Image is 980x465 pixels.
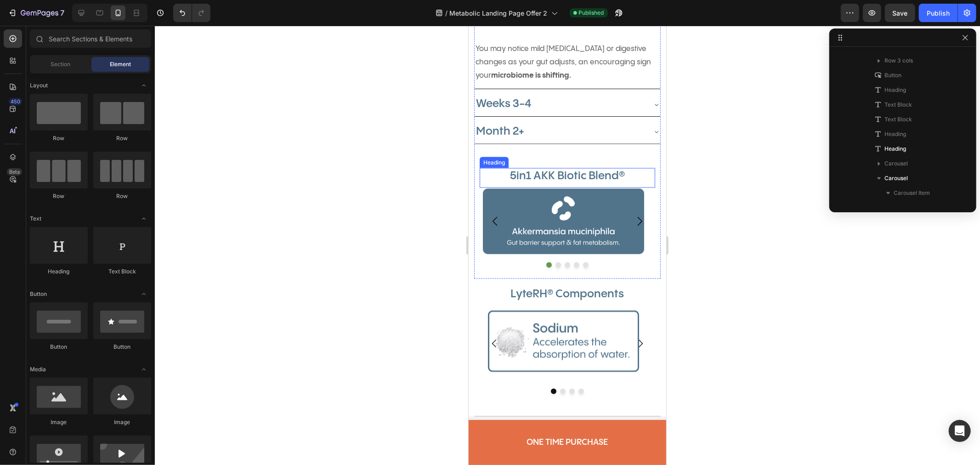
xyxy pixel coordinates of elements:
span: Heading [884,144,906,153]
div: Beta [7,168,22,176]
div: Text Block [93,267,151,276]
span: Metabolic Landing Page Offer 2 [450,8,548,18]
div: Open Intercom Messenger [949,420,971,442]
span: Button [884,71,901,80]
button: Save [885,4,915,22]
div: Publish [927,8,950,18]
span: Heading [884,85,906,95]
div: 450 [9,98,22,105]
span: Text Block [884,100,912,109]
div: Row [30,134,88,142]
span: Carousel Item [894,188,930,198]
span: Carousel [884,159,908,168]
input: Search Sections & Elements [30,29,151,48]
div: Image [93,418,151,426]
span: Element [110,60,131,68]
span: Media [30,365,46,374]
div: Row [93,192,151,200]
div: Button [93,343,151,351]
span: Carousel [884,174,908,183]
span: Layout [30,81,48,90]
div: Image [30,418,88,426]
span: Button [30,290,47,298]
span: Toggle open [136,78,151,93]
span: Published [579,9,604,17]
button: Publish [919,4,957,22]
div: Heading [30,267,88,276]
div: Button [30,343,88,351]
span: Heading [884,130,906,139]
div: Row [30,192,88,200]
span: Text [30,215,41,223]
span: Toggle open [136,211,151,226]
span: Toggle open [136,287,151,301]
button: 7 [4,4,68,22]
div: Row [93,134,151,142]
p: 7 [60,7,64,18]
span: Toggle open [136,362,151,377]
span: Row 3 cols [884,56,913,65]
span: Text Block [884,115,912,124]
iframe: Design area [469,26,666,465]
span: / [446,8,448,18]
span: Save [893,9,908,17]
span: Section [51,60,71,68]
div: Undo/Redo [173,4,210,22]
